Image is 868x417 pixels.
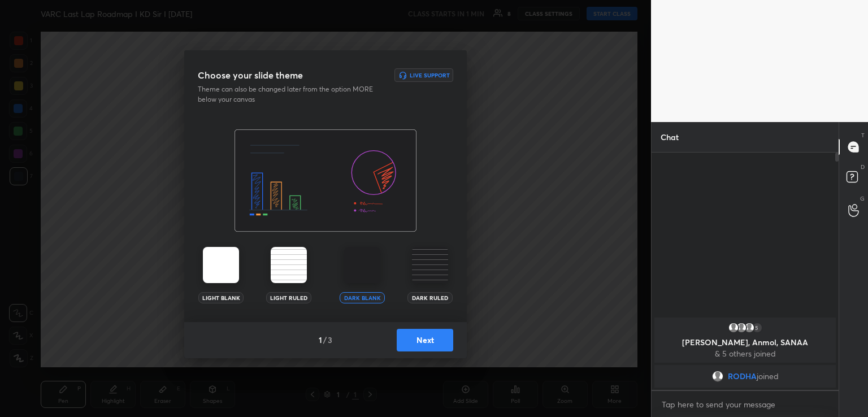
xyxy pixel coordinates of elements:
[728,372,757,381] span: RODHA
[728,322,739,333] img: default.png
[661,338,829,347] p: [PERSON_NAME], Anmol, SANAA
[410,72,450,78] h6: Live Support
[861,163,865,171] p: D
[323,334,327,346] h4: /
[328,334,332,346] h4: 3
[652,122,688,152] p: Chat
[712,371,723,382] img: default.png
[235,129,416,232] img: darkThemeBanner.f801bae7.svg
[198,292,244,303] div: Light Blank
[340,292,385,303] div: Dark Blank
[744,322,755,333] img: default.png
[319,334,322,346] h4: 1
[198,68,303,82] h3: Choose your slide theme
[861,131,865,140] p: T
[860,194,865,203] p: G
[397,329,453,351] button: Next
[652,315,839,390] div: grid
[736,322,747,333] img: default.png
[407,292,453,303] div: Dark Ruled
[752,322,763,333] div: 5
[412,247,448,283] img: darkRuledTheme.359fb5fd.svg
[198,84,381,105] p: Theme can also be changed later from the option MORE below your canvas
[203,247,239,283] img: lightTheme.5bb83c5b.svg
[757,372,779,381] span: joined
[266,292,311,303] div: Light Ruled
[344,247,380,283] img: darkTheme.aa1caeba.svg
[661,349,829,358] p: & 5 others joined
[271,247,307,283] img: lightRuledTheme.002cd57a.svg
